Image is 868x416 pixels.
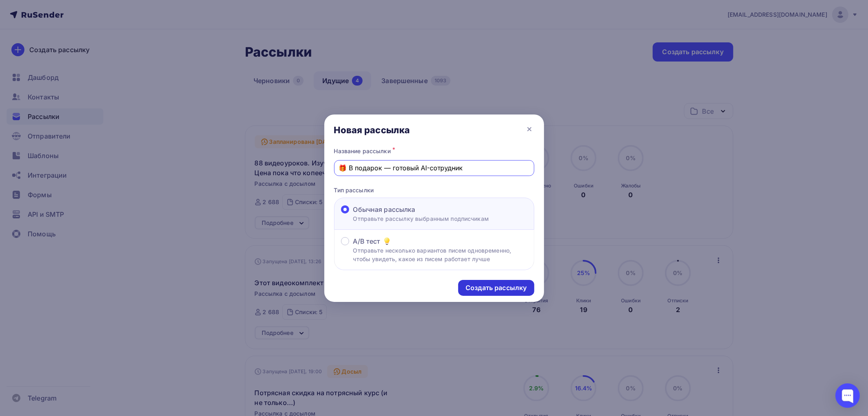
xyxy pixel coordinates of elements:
div: Создать рассылку [466,283,527,293]
span: A/B тест [353,236,380,246]
span: Обычная рассылка [353,205,415,214]
p: Тип рассылки [334,186,534,194]
p: Отправьте несколько вариантов писем одновременно, чтобы увидеть, какое из писем работает лучше [353,246,527,263]
input: Придумайте название рассылки [339,163,529,173]
div: Название рассылки [334,145,534,157]
p: Отправьте рассылку выбранным подписчикам [353,214,489,223]
div: Новая рассылка [334,124,410,136]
